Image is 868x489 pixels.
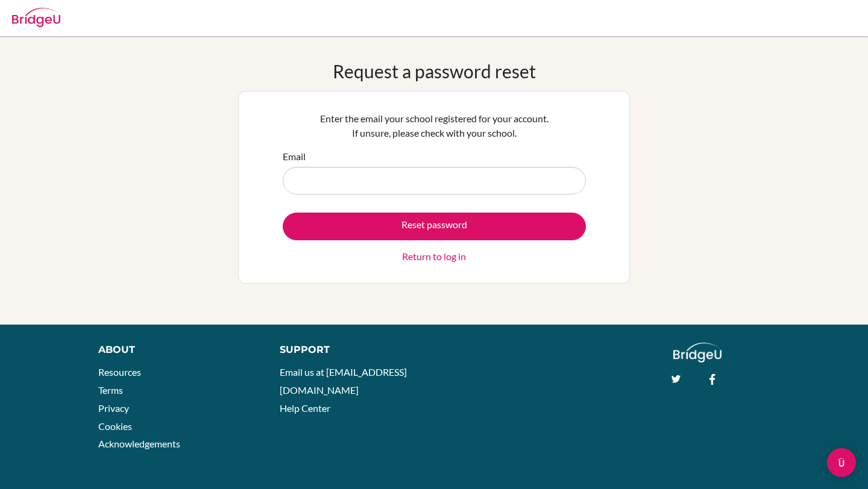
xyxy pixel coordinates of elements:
[98,402,129,414] a: Privacy
[98,420,132,432] a: Cookies
[98,384,123,396] a: Terms
[283,149,306,164] label: Email
[280,402,330,414] a: Help Center
[827,448,856,477] div: Open Intercom Messenger
[283,111,586,140] p: Enter the email your school registered for your account. If unsure, please check with your school.
[280,343,422,357] div: Support
[280,366,407,396] a: Email us at [EMAIL_ADDRESS][DOMAIN_NAME]
[402,249,466,264] a: Return to log in
[333,60,536,82] h1: Request a password reset
[98,366,141,378] a: Resources
[98,343,253,357] div: About
[12,8,60,27] img: Bridge-U
[673,343,722,363] img: logo_white@2x-f4f0deed5e89b7ecb1c2cc34c3e3d731f90f0f143d5ea2071677605dd97b5244.png
[98,438,180,449] a: Acknowledgements
[283,213,586,240] button: Reset password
